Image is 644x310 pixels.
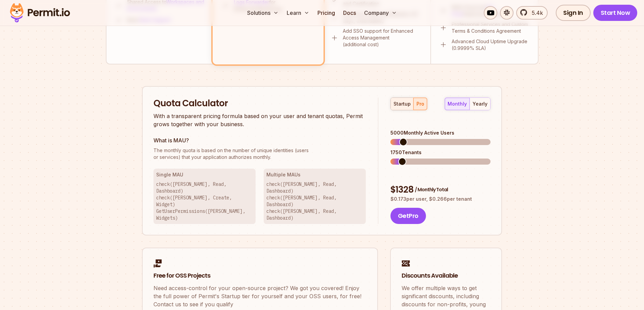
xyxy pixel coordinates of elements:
[473,101,487,107] div: yearly
[528,9,543,17] span: 5.4k
[390,149,491,156] div: 1750 Tenants
[153,97,366,110] h2: Quota Calculator
[156,181,253,221] p: check([PERSON_NAME], Read, Dashboard) check([PERSON_NAME], Create, Widget) GetUserPermissions([PE...
[390,130,491,136] div: 5000 Monthly Active Users
[153,284,366,308] p: Need access-control for your open-source project? We got you covered! Enjoy the full power of Per...
[7,1,73,24] img: Permit logo
[315,6,338,20] a: Pricing
[393,101,411,107] div: startup
[266,171,363,178] h3: Multiple MAUs
[390,184,491,196] div: $ 1328
[153,136,366,144] h3: What is MAU?
[343,28,422,48] p: Add SSO support for Enhanced Access Management (additional cost)
[390,208,426,224] button: GetPro
[153,147,366,161] p: or services) that your application authorizes monthly.
[516,6,548,20] a: 5.4k
[361,6,400,20] button: Company
[266,181,363,221] p: check([PERSON_NAME], Read, Dashboard) check([PERSON_NAME], Read, Dashboard) check([PERSON_NAME], ...
[244,6,281,20] button: Solutions
[153,112,366,128] p: With a transparent pricing formula based on your user and tenant quotas, Permit grows together wi...
[402,272,491,280] h2: Discounts Available
[452,21,530,34] p: Professional Services and Custom Terms & Conditions Agreement
[556,5,591,21] a: Sign In
[415,186,448,193] span: / Monthly Total
[156,171,253,178] h3: Single MAU
[452,38,530,52] p: Advanced Cloud Uptime Upgrade (0.9999% SLA)
[284,6,312,20] button: Learn
[340,6,359,20] a: Docs
[153,147,366,154] span: The monthly quota is based on the number of unique identities (users
[153,272,366,280] h2: Free for OSS Projects
[593,5,638,21] a: Start Now
[390,196,491,202] p: $ 0.173 per user, $ 0.266 per tenant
